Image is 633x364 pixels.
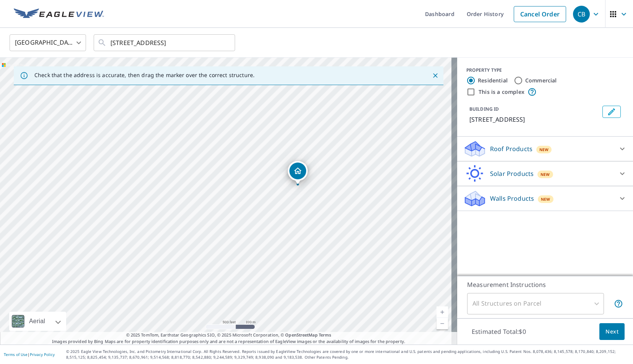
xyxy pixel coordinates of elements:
label: Residential [478,77,508,84]
span: Next [605,327,618,337]
a: Terms of Use [4,352,28,357]
p: [STREET_ADDRESS] [469,115,599,124]
div: [GEOGRAPHIC_DATA] [10,32,86,53]
div: Roof ProductsNew [463,140,627,158]
a: Cancel Order [514,6,566,22]
div: Aerial [9,312,66,331]
div: CB [573,6,590,23]
span: New [541,196,550,202]
div: Aerial [27,312,47,331]
button: Edit building 1 [602,106,621,118]
a: OpenStreetMap [285,332,317,338]
p: Walls Products [490,194,534,203]
label: This is a complex [479,88,524,96]
span: © 2025 TomTom, Earthstar Geographics SIO, © 2025 Microsoft Corporation, © [126,332,331,338]
p: Solar Products [490,169,534,178]
div: PROPERTY TYPE [466,67,624,74]
span: New [539,147,549,153]
div: Dropped pin, building 1, Residential property, 13 County Road 3642 Queen City, TX 75572 [288,161,308,185]
button: Next [599,323,625,340]
button: Close [430,71,440,81]
a: Privacy Policy [30,352,55,357]
p: BUILDING ID [469,106,499,112]
p: Measurement Instructions [467,280,623,289]
p: | [4,352,55,357]
img: EV Logo [14,8,104,20]
a: Current Level 16, Zoom In [437,306,448,318]
label: Commercial [525,77,557,84]
a: Current Level 16, Zoom Out [437,318,448,329]
p: © 2025 Eagle View Technologies, Inc. and Pictometry International Corp. All Rights Reserved. Repo... [66,349,629,360]
div: All Structures on Parcel [467,293,604,314]
div: Walls ProductsNew [463,189,627,208]
a: Terms [319,332,331,338]
p: Estimated Total: $0 [466,323,532,340]
span: New [540,171,550,177]
span: Your report will include each building or structure inside the parcel boundary. In some cases, du... [614,299,623,308]
p: Roof Products [490,144,532,153]
input: Search by address or latitude-longitude [110,32,219,53]
p: Check that the address is accurate, then drag the marker over the correct structure. [34,72,255,79]
div: Solar ProductsNew [463,164,627,183]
